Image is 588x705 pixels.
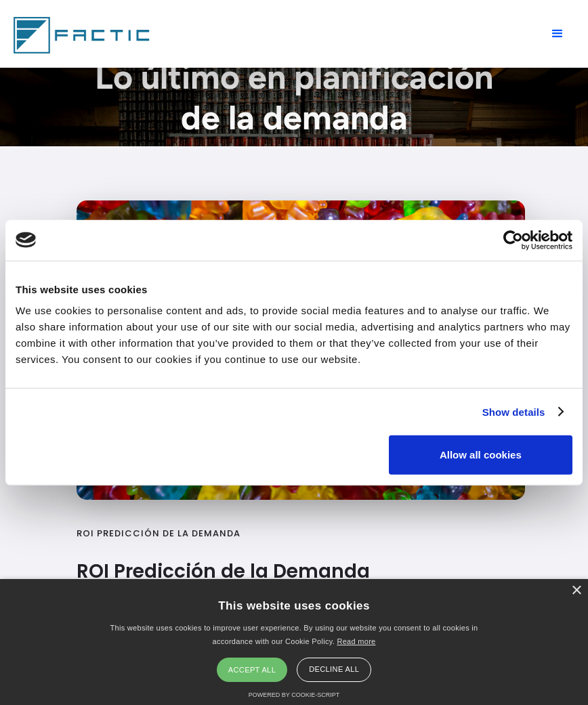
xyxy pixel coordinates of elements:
a: Powered by cookie-script [249,691,339,698]
h2: ROI Predicción de la Demanda [77,561,370,586]
button: Allow all cookies [389,435,572,475]
img: logo [16,232,36,247]
div: Decline all [297,658,371,682]
div: Accept all [217,658,287,682]
div: This website uses cookies [16,281,572,297]
div: × [571,586,581,596]
div: ROI Predicción de la Demanda [77,527,525,540]
a: Show details [482,404,562,420]
div: This website uses cookies [218,589,370,622]
a: Usercentrics Cookiebot - opens in a new window [454,230,572,250]
a: Read more [337,637,375,645]
span: This website uses cookies to improve user experience. By using our website you consent to all coo... [110,624,478,645]
div: menu [537,14,578,54]
a: ROI Predicción de la DemandaROI Predicción de la Demanda[DATE]Gestionar bien la demanda es fundam... [77,200,525,688]
div: We use cookies to personalise content and ads, to provide social media features and to analyse ou... [16,303,572,368]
